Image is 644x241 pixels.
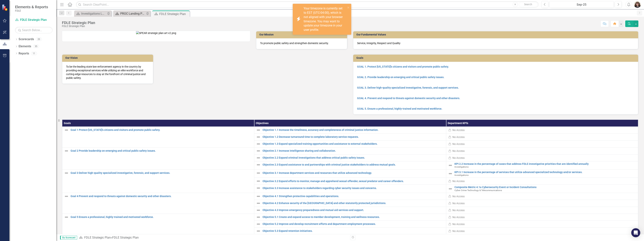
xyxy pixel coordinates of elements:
a: FDLE Strategic Plan [15,18,53,22]
img: Lola Brannen [634,1,641,8]
img: Not Defined [256,142,261,146]
td: Double-Click to Edit Right Click for Context Menu [446,161,638,169]
div: No Access [452,215,465,219]
a: KPI 2.2 Increase in the percentage of cases that address FDLE investigative priorities that are i... [454,163,636,165]
a: FDLE Strategic Plan [84,236,111,239]
a: Investigations Landing Page [75,11,106,16]
a: Goal 5 Ensure a professional, highly-trained and motivated workforce. [71,216,252,218]
div: No Access [452,222,465,226]
a: Objective 5.1 Create and expand access to member development, training and wellness resources. [263,216,444,218]
a: GOAL 4. Prevent and respond to threats against domestic security and other disasters. [357,97,460,100]
a: Goal 3 Deliver high-quality specialized investigative, forensic, and support services. [71,172,252,174]
a: Objective 1.1 Increase the timeliness, accuracy and completeness of criminal justice information. [263,129,444,131]
span: Elements & Reports [15,5,48,9]
div: 20 [36,38,42,41]
div: Your timezone is currently set to EST (UTC-04:00), which is not aligned with your browser timezon... [304,6,346,32]
span: Search [524,3,532,6]
button: Search [519,2,538,7]
h3: Our Mission [259,33,345,36]
div: » [79,236,347,240]
a: GOAL 5. Ensure a professional, highly-trained and motivated workforce. [357,107,442,110]
a: KPI 3.1 Increase in the percentage of services that utilize advanced specialized technology and/o... [454,171,636,174]
img: Not Defined [256,171,261,175]
a: Goal 2 Provide leadership on emerging and critical public safety issues. [71,149,252,152]
div: No Access [452,142,465,146]
span: Cyber Crime Technology & Telecommunications [454,189,502,192]
img: Not Defined [64,128,69,132]
img: Not Defined [64,194,69,199]
div: No Access [452,229,465,233]
button: close [347,5,350,10]
img: Not Defined [256,163,261,167]
a: Reports [19,51,29,56]
a: Goal 4 Prevent and respond to threats against domestic security and other disasters. [71,195,252,198]
img: Not Defined [64,149,69,153]
div: 35 [33,45,39,48]
img: Not Defined [256,215,261,219]
div: No Access [452,194,465,198]
a: Objective 2.2 Expand criminal investigations that address critical public safety issues. [263,156,444,159]
a: Objective 4.2 Enhance security of the [GEOGRAPHIC_DATA] and other statutorily protected jurisdict... [263,202,444,205]
div: FDLE Strategic Plan [159,12,189,16]
a: Objective 1.3 Expand specialized training opportunities and assistance to external stakeholders. [263,142,444,145]
img: Not Defined [256,222,261,226]
td: Double-Click to Edit Right Click for Context Menu [446,169,638,178]
div: FDLE Strategic Plan [112,236,139,239]
a: PROC Landing Page [114,11,145,16]
span: Investigations [454,174,469,176]
h3: Our Fundamental Values [356,33,636,36]
a: Objective 5.3 Expand retention initiatives. [263,230,444,232]
span: Investigations [454,166,469,168]
a: Objective 5.2 Improve and develop recruitment efforts and department employment processes. [263,223,444,225]
a: Objective 2.3 Expand assistance to and partnerships with criminal justice stakeholders to address... [263,163,444,166]
img: SPEAR strategic plan art v2.png [136,31,176,35]
a: Objective 3.3 Increase assistance to stakeholders regarding cyber security issues and concerns. [263,187,444,190]
a: GOAL 3. Deliver high-quality specialized investigative, forensic, and support services. [357,86,459,89]
a: Objective 3.1 Increase department services and resources that utilize advanced technology. [263,172,444,174]
div: FDLE Strategic Plan [62,25,95,28]
div: No Access [452,135,465,139]
div: No Access [452,208,465,212]
a: Scorecards [19,37,34,41]
h3: Goals [356,56,636,59]
img: Not Defined [256,208,261,212]
p: To be the leading state law enforcement agency in the country by providing exceptional services w... [66,65,149,80]
a: Objective 2.1 Increase intelligence sharing and collaboration. [263,149,444,152]
div: No Access [452,201,465,205]
span: By Scorecard [60,236,77,239]
div: FDLE Strategic Plan [62,21,95,25]
a: Objective 4.1 Strengthen protective capabilities and operations. [263,195,444,198]
div: Open Intercom Messenger [631,228,640,237]
div: No Access [452,156,465,160]
button: Sep-25 [549,1,614,8]
input: Search Below... [15,27,53,33]
img: Not Defined [256,229,261,233]
div: No Access [452,128,465,132]
div: 11 [31,52,37,55]
div: No Access [452,149,465,153]
img: Not Defined [256,135,261,139]
img: Not Defined [64,171,69,175]
img: Not Defined [256,128,261,132]
input: Search ClearPoint... [76,1,539,8]
img: Not Defined [256,156,261,160]
img: Not Defined [448,163,453,168]
a: Goal 1 Protect [US_STATE]'s citizens and visitors and promote public safety. [71,129,252,131]
a: Objective 1.2 Decrease turnaround time to complete laboratory service requests. [263,136,444,138]
div: Investigations Landing Page [81,11,106,16]
a: Composite Metric 4.1a Cybersecurity Event or Incident Consultations [454,186,636,189]
p: Service, Integrity, Respect and Quality [357,41,634,45]
img: Not Defined [256,186,261,190]
a: Objective 4.3 Improve emergency preparedness and mutual aid services and support. [263,209,444,212]
div: No Access [452,179,465,183]
small: FDLE [15,9,48,12]
img: ClearPoint Strategy [2,4,8,11]
a: GOAL 2. Provide leadership on emerging and critical public safety issues. [357,76,444,79]
div: PROC Landing Page [120,11,145,16]
div: Sep-25 [551,2,612,7]
img: Not Defined [256,179,261,183]
a: Elements [19,44,31,49]
img: Not Defined [256,149,261,153]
